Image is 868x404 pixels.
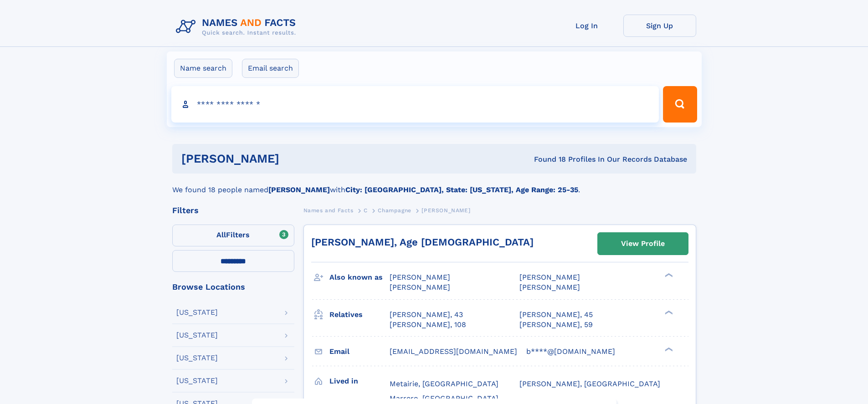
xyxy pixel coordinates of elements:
img: Logo Names and Facts [172,15,303,39]
div: View Profile [621,233,665,254]
span: [EMAIL_ADDRESS][DOMAIN_NAME] [390,347,517,356]
a: Sign Up [623,15,696,37]
a: C [364,205,368,216]
a: Champagne [378,205,411,216]
span: Champagne [378,207,411,214]
a: [PERSON_NAME], 59 [519,320,593,330]
a: Names and Facts [303,205,354,216]
h3: Also known as [329,270,390,285]
label: Name search [174,59,232,78]
span: Marrero, [GEOGRAPHIC_DATA] [390,394,498,403]
div: We found 18 people named with . [172,174,696,195]
span: [PERSON_NAME] [421,207,470,214]
span: [PERSON_NAME], [GEOGRAPHIC_DATA] [519,379,660,388]
label: Email search [242,59,299,78]
a: [PERSON_NAME], Age [DEMOGRAPHIC_DATA] [311,236,534,248]
button: Search Button [663,86,697,123]
a: Log In [550,15,623,37]
div: Browse Locations [172,283,294,291]
label: Filters [172,225,294,246]
b: City: [GEOGRAPHIC_DATA], State: [US_STATE], Age Range: 25-35 [345,185,578,194]
div: ❯ [663,309,673,315]
a: [PERSON_NAME], 108 [390,320,466,330]
span: [PERSON_NAME] [390,273,450,281]
b: [PERSON_NAME] [268,185,330,194]
a: [PERSON_NAME], 45 [519,310,593,320]
div: [US_STATE] [176,309,218,316]
input: search input [171,86,659,123]
a: [PERSON_NAME], 43 [390,310,463,320]
div: ❯ [663,272,673,278]
h3: Relatives [329,307,390,322]
span: [PERSON_NAME] [519,283,580,291]
span: All [216,230,226,239]
div: [US_STATE] [176,377,218,384]
div: ❯ [663,346,673,352]
div: Filters [172,206,294,215]
h3: Email [329,344,390,359]
span: C [364,207,368,214]
div: Found 18 Profiles In Our Records Database [406,154,687,164]
span: Metairie, [GEOGRAPHIC_DATA] [390,379,498,388]
h1: [PERSON_NAME] [181,153,407,164]
div: [US_STATE] [176,332,218,339]
h3: Lived in [329,373,390,389]
span: [PERSON_NAME] [519,273,580,281]
div: [US_STATE] [176,354,218,362]
span: [PERSON_NAME] [390,283,450,291]
a: View Profile [598,233,688,255]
